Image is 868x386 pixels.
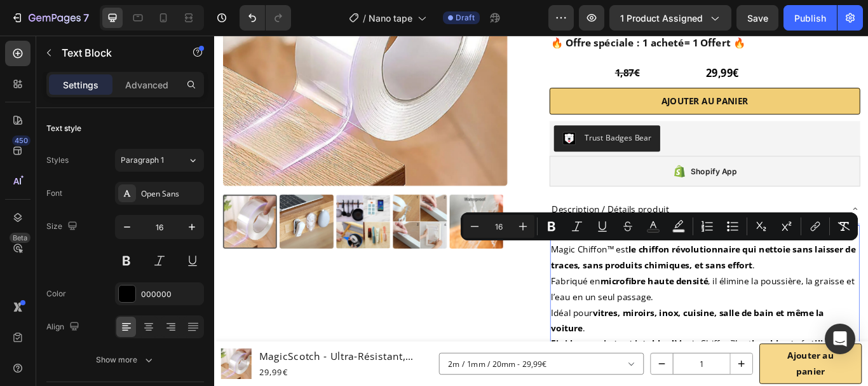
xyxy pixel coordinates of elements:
[46,155,69,166] div: Styles
[125,78,168,92] p: Advanced
[450,279,576,293] strong: microfibre haute densité
[12,135,31,146] div: 450
[46,319,82,336] div: Align
[121,155,164,166] span: Paragraph 1
[392,1,619,16] strong: 🔥 Offre spéciale : 1 acheté= 1 Offert 🔥
[609,5,731,31] button: 1 product assigned
[393,316,711,348] strong: vitres, miroirs, inox, cuisine, salle de bain et même la voiture
[396,105,520,135] button: Trust Badges Bear
[456,12,475,24] span: Draft
[393,195,530,209] span: Description / Détails produit
[393,242,748,275] strong: le chiffon révolutionnaire qui nettoie sans laisser de traces, sans produits chimiques, et sans e...
[46,288,66,300] div: Color
[794,11,826,25] div: Publish
[83,10,89,25] p: 7
[555,151,609,166] div: Shopify App
[825,324,855,354] div: Open Intercom Messenger
[391,61,753,92] button: Ajouter au panier
[96,354,155,366] div: Show more
[620,11,703,25] span: 1 product assigned
[572,32,753,56] div: 29,99€
[141,289,201,300] div: 000000
[46,123,81,134] div: Text style
[521,70,623,83] div: Ajouter au panier
[363,11,366,25] span: /
[46,218,80,235] div: Size
[63,78,98,92] p: Settings
[431,113,510,126] div: Trust Badges Bear
[46,188,62,199] div: Font
[393,240,751,350] p: Magic Chiffon™ est . Fabriqué en , il élimine la poussière, la graisse et l’eau en un seul passag...
[393,224,513,238] strong: Description du produit :
[736,5,778,31] button: Save
[461,212,858,240] div: Editor contextual toolbar
[115,149,204,172] button: Paragraph 1
[10,233,31,243] div: Beta
[51,364,254,384] h1: MagicScotch - Ultra-Résistant, Double Face, Pas de trace, WaterProof
[393,352,536,366] strong: Fini les essuie-tout jetables !
[747,13,768,24] span: Save
[406,113,421,128] img: CLDR_q6erfwCEAE=.png
[240,5,291,31] div: Undo/Redo
[5,5,95,31] button: 7
[783,5,837,31] button: Publish
[141,188,201,200] div: Open Sans
[391,32,572,55] div: 1,87€
[369,11,412,25] span: Nano tape
[46,348,204,371] button: Show more
[62,45,170,60] p: Text Block
[214,36,868,386] iframe: Design area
